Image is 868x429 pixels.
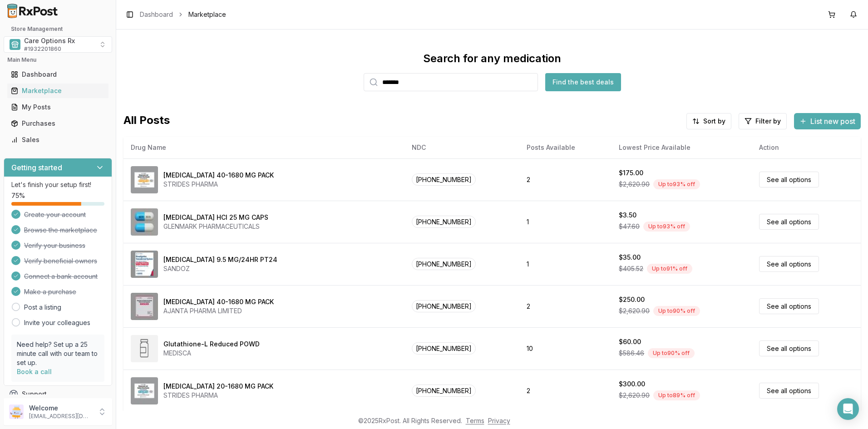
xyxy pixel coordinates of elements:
span: [PHONE_NUMBER] [412,300,476,312]
div: Up to 89 % off [653,390,700,400]
button: Sort by [686,113,731,129]
h2: Main Menu [7,56,108,64]
button: Filter by [739,113,787,129]
a: See all options [759,214,819,230]
a: Book a call [17,368,52,375]
div: [MEDICAL_DATA] 40-1680 MG PACK [163,171,274,180]
span: Sort by [703,117,725,126]
span: Browse the marketplace [24,226,97,235]
td: 2 [519,158,612,201]
td: 1 [519,201,612,243]
div: Sales [11,135,105,144]
div: [MEDICAL_DATA] 9.5 MG/24HR PT24 [163,255,277,264]
div: [MEDICAL_DATA] HCl 25 MG CAPS [163,213,268,222]
span: Make a purchase [24,287,76,296]
div: $300.00 [619,380,645,389]
a: See all options [759,298,819,314]
p: Let's finish your setup first! [11,180,104,189]
img: Rivastigmine 9.5 MG/24HR PT24 [131,251,158,278]
td: 10 [519,327,612,370]
p: Need help? Set up a 25 minute call with our team to set up. [17,340,99,367]
span: All Posts [123,113,170,129]
div: Open Intercom Messenger [837,398,859,420]
a: My Posts [7,99,108,115]
span: Verify beneficial owners [24,256,97,266]
div: MEDISCA [163,349,260,358]
button: Purchases [4,116,112,131]
a: Terms [466,417,484,424]
td: 2 [519,285,612,327]
div: AJANTA PHARMA LIMITED [163,306,274,316]
button: List new post [794,113,861,129]
button: Support [4,386,112,402]
div: Up to 90 % off [653,306,700,316]
div: STRIDES PHARMA [163,180,274,189]
div: $60.00 [619,337,641,346]
button: Select a view [4,36,112,53]
span: # 1932201860 [24,45,61,53]
div: $175.00 [619,168,643,178]
td: 1 [519,243,612,285]
a: See all options [759,383,819,399]
span: Verify your business [24,241,85,250]
div: Dashboard [11,70,105,79]
h3: Getting started [11,162,62,173]
div: SANDOZ [163,264,277,273]
img: Glutathione-L Reduced POWD [131,335,158,362]
a: List new post [794,118,861,127]
th: Lowest Price Available [612,137,752,158]
div: Up to 93 % off [653,179,700,189]
a: Invite your colleagues [24,318,90,327]
span: $2,620.90 [619,306,650,316]
button: Marketplace [4,84,112,98]
a: Sales [7,132,108,148]
span: [PHONE_NUMBER] [412,342,476,355]
a: See all options [759,340,819,356]
div: [MEDICAL_DATA] 20-1680 MG PACK [163,382,273,391]
th: NDC [404,137,519,158]
a: Marketplace [7,83,108,99]
a: Purchases [7,115,108,132]
button: My Posts [4,100,112,114]
img: Omeprazole-Sodium Bicarbonate 20-1680 MG PACK [131,377,158,404]
th: Action [752,137,861,158]
div: $3.50 [619,211,636,220]
span: $405.52 [619,264,643,273]
span: Marketplace [188,10,226,19]
th: Posts Available [519,137,612,158]
span: [PHONE_NUMBER] [412,216,476,228]
img: Atomoxetine HCl 25 MG CAPS [131,208,158,236]
div: GLENMARK PHARMACEUTICALS [163,222,268,231]
div: Up to 90 % off [648,348,695,358]
p: Welcome [29,404,92,413]
div: Glutathione-L Reduced POWD [163,340,260,349]
p: [EMAIL_ADDRESS][DOMAIN_NAME] [29,413,92,420]
span: [PHONE_NUMBER] [412,385,476,397]
h2: Store Management [4,25,112,33]
span: $2,620.90 [619,180,650,189]
button: Dashboard [4,67,112,82]
span: Create your account [24,210,86,219]
div: Up to 93 % off [643,222,690,232]
img: User avatar [9,404,24,419]
span: [PHONE_NUMBER] [412,173,476,186]
a: Dashboard [140,10,173,19]
span: Care Options Rx [24,36,75,45]
span: $586.46 [619,349,644,358]
span: $47.60 [619,222,640,231]
a: Dashboard [7,66,108,83]
div: $250.00 [619,295,645,304]
div: STRIDES PHARMA [163,391,273,400]
th: Drug Name [123,137,404,158]
span: Connect a bank account [24,272,98,281]
span: $2,620.90 [619,391,650,400]
span: Filter by [755,117,781,126]
div: [MEDICAL_DATA] 40-1680 MG PACK [163,297,274,306]
span: 75 % [11,191,25,200]
span: List new post [810,116,855,127]
div: My Posts [11,103,105,112]
img: RxPost Logo [4,4,62,18]
nav: breadcrumb [140,10,226,19]
span: [PHONE_NUMBER] [412,258,476,270]
button: Sales [4,133,112,147]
